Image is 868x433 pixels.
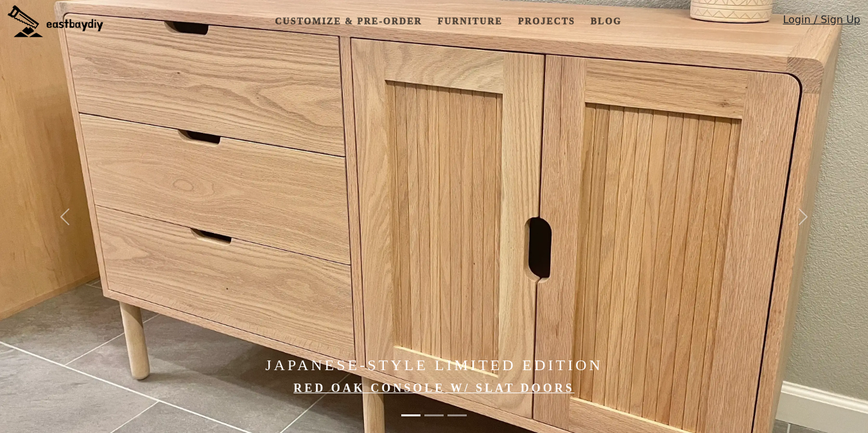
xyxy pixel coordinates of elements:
[513,10,580,33] a: Projects
[432,10,507,33] a: Furniture
[401,408,421,423] button: Japanese-Style Limited Edition
[447,408,467,423] button: Made in the Bay Area
[424,408,444,423] button: Elevate Your Home with Handcrafted Japanese-Style Furniture
[270,10,427,33] a: Customize & Pre-order
[783,12,860,33] a: Login / Sign Up
[586,10,627,33] a: Blog
[130,356,738,375] h4: Japanese-Style Limited Edition
[293,382,575,395] a: Red Oak Console w/ Slat Doors
[8,5,103,37] img: eastbaydiy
